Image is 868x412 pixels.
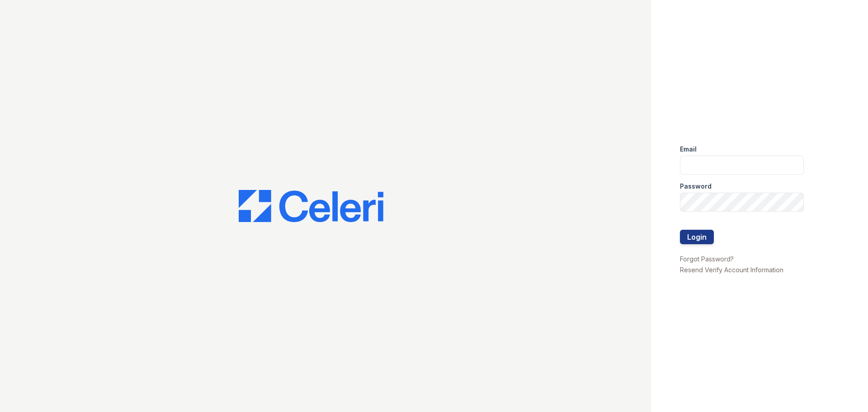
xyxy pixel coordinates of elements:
[680,255,734,263] a: Forgot Password?
[239,190,383,223] img: CE_Logo_Blue-a8612792a0a2168367f1c8372b55b34899dd931a85d93a1a3d3e32e68fde9ad4.png
[680,230,714,244] button: Login
[680,182,712,191] label: Password
[680,266,783,274] a: Resend Verify Account Information
[680,145,697,154] label: Email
